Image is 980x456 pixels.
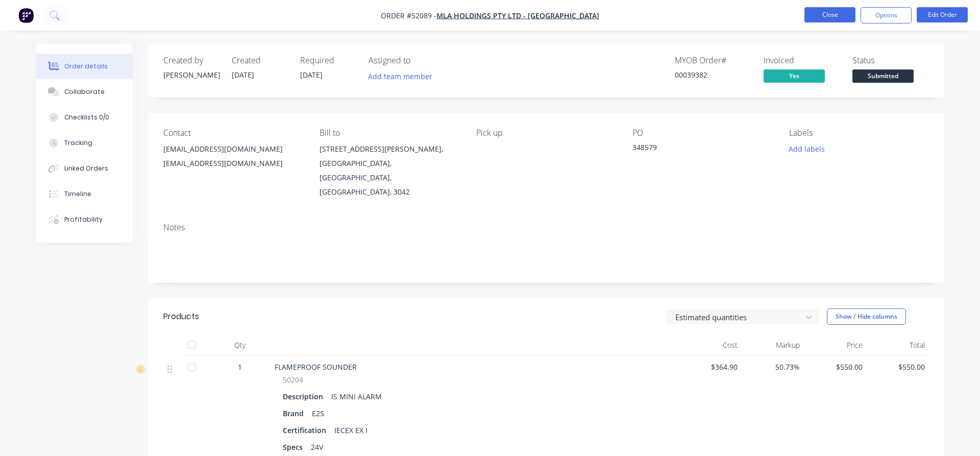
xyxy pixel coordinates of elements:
[804,335,867,355] div: Price
[163,156,303,171] div: [EMAIL_ADDRESS][DOMAIN_NAME]
[36,130,133,156] button: Tracking
[320,128,459,138] div: Bill to
[163,142,303,175] div: [EMAIL_ADDRESS][DOMAIN_NAME][EMAIL_ADDRESS][DOMAIN_NAME]
[64,164,108,173] div: Linked Orders
[232,56,288,65] div: Created
[283,440,307,454] div: Specs
[871,362,925,372] span: $550.00
[852,56,929,65] div: Status
[18,8,34,23] img: Factory
[867,335,929,355] div: Total
[436,11,599,20] a: MLA HOLDINGS PTY LTD - [GEOGRAPHIC_DATA]
[307,440,327,454] div: 24V
[64,113,109,122] div: Checklists 0/0
[917,7,968,22] button: Edit Order
[300,70,323,80] span: [DATE]
[476,128,616,138] div: Pick up
[163,128,303,138] div: Contact
[308,406,328,421] div: E2S
[283,423,330,438] div: Certification
[632,142,760,156] div: 348579
[163,142,303,156] div: [EMAIL_ADDRESS][DOMAIN_NAME]
[804,7,855,22] button: Close
[163,310,199,323] div: Products
[327,389,386,404] div: IS MINI ALARM
[742,335,804,355] div: Markup
[36,54,133,79] button: Order details
[64,62,108,71] div: Order details
[36,156,133,181] button: Linked Orders
[64,189,91,199] div: Timeline
[283,406,308,421] div: Brand
[163,56,219,65] div: Created by
[783,142,830,156] button: Add labels
[764,69,825,82] span: Yes
[283,389,327,404] div: Description
[163,69,219,80] div: [PERSON_NAME]
[64,215,103,224] div: Profitability
[36,181,133,207] button: Timeline
[320,142,459,199] div: [STREET_ADDRESS][PERSON_NAME],[GEOGRAPHIC_DATA], [GEOGRAPHIC_DATA], [GEOGRAPHIC_DATA], 3042
[827,308,906,325] button: Show / Hide columns
[209,335,271,355] div: Qty
[163,223,929,232] div: Notes
[320,156,459,199] div: [GEOGRAPHIC_DATA], [GEOGRAPHIC_DATA], [GEOGRAPHIC_DATA], 3042
[632,128,772,138] div: PO
[330,423,372,438] div: IECEX EX I
[64,138,92,148] div: Tracking
[675,69,751,80] div: 00039382
[363,69,438,83] button: Add team member
[232,70,254,80] span: [DATE]
[36,207,133,232] button: Profitability
[36,79,133,105] button: Collaborate
[300,56,356,65] div: Required
[852,69,914,85] button: Submitted
[369,56,471,65] div: Assigned to
[861,7,912,23] button: Options
[275,362,357,372] span: FLAMEPROOF SOUNDER
[746,362,800,372] span: 50.73%
[683,362,738,372] span: $364.90
[369,69,438,83] button: Add team member
[852,69,914,82] span: Submitted
[789,128,929,138] div: Labels
[64,87,105,97] div: Collaborate
[679,335,742,355] div: Cost
[764,56,840,65] div: Invoiced
[320,142,459,156] div: [STREET_ADDRESS][PERSON_NAME],
[36,105,133,130] button: Checklists 0/0
[238,362,242,372] span: 1
[283,374,303,385] span: 50204
[381,11,436,20] span: Order #52089 -
[808,362,863,372] span: $550.00
[675,56,751,65] div: MYOB Order #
